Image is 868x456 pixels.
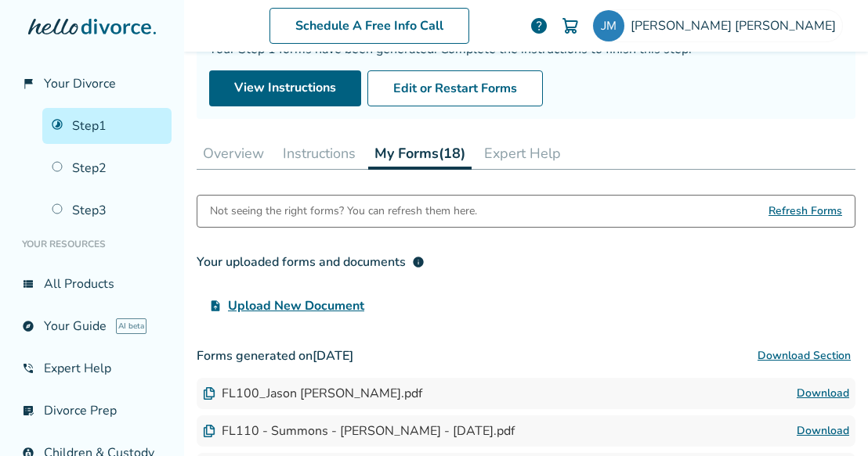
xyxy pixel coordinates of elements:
[478,138,567,169] button: Expert Help
[13,308,172,344] a: exploreYour GuideAI beta
[13,66,172,102] a: flag_2Your Divorce
[44,75,116,92] span: Your Divorce
[13,393,172,429] a: list_alt_checkDivorce Prep
[530,16,548,35] a: help
[203,425,215,437] img: Document
[412,256,425,268] span: info
[13,350,172,386] a: phone_in_talkExpert Help
[769,196,842,227] span: Refresh Forms
[209,70,361,106] a: View Instructions
[22,278,34,290] span: view_list
[203,385,422,402] div: FL100_Jason [PERSON_NAME].pdf
[42,150,172,186] a: Step2
[631,17,842,34] span: [PERSON_NAME] [PERSON_NAME]
[197,340,855,372] h3: Forms generated on [DATE]
[22,77,34,90] span: flag_2
[203,387,215,400] img: Document
[203,422,515,440] div: FL110 - Summons - [PERSON_NAME] - [DATE].pdf
[22,362,34,375] span: phone_in_talk
[209,300,222,312] span: upload_file
[197,138,270,169] button: Overview
[22,320,34,332] span: explore
[13,266,172,302] a: view_listAll Products
[22,404,34,417] span: list_alt_check
[42,108,172,144] a: Step1
[269,8,469,44] a: Schedule A Free Info Call
[13,228,172,260] li: Your Resources
[277,138,362,169] button: Instructions
[753,340,855,372] button: Download Section
[790,381,868,456] iframe: Chat Widget
[593,10,624,41] img: local342@proton.me
[367,70,543,106] button: Edit or Restart Forms
[368,138,472,170] button: My Forms(18)
[42,192,172,228] a: Step3
[197,253,425,271] div: Your uploaded forms and documents
[210,196,477,227] div: Not seeing the right forms? You can refresh them here.
[116,318,146,334] span: AI beta
[561,16,580,35] img: Cart
[228,296,364,315] span: Upload New Document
